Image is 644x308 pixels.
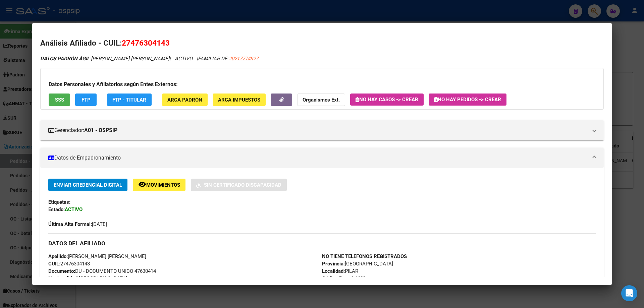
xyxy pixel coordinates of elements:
[322,253,407,259] strong: NO TIENE TELEFONOS REGISTRADOS
[49,94,70,106] button: SSS
[48,179,127,191] button: Enviar Credencial Digital
[40,56,169,62] span: [PERSON_NAME] [PERSON_NAME]
[48,199,70,205] strong: Etiquetas:
[48,268,156,274] span: DU - DOCUMENTO UNICO 47630414
[112,97,146,103] span: FTP - Titular
[40,56,258,62] i: | ACTIVO |
[49,80,595,88] h3: Datos Personales y Afiliatorios según Entes Externos:
[55,97,64,103] span: SSS
[146,182,180,188] span: Movimientos
[48,261,60,267] strong: CUIL:
[133,179,185,191] button: Movimientos
[48,253,146,259] span: [PERSON_NAME] [PERSON_NAME]
[40,120,604,140] mat-expansion-panel-header: Gerenciador:A01 - OSPSIP
[356,97,418,103] span: No hay casos -> Crear
[48,275,79,282] strong: Nacionalidad:
[48,206,65,212] strong: Estado:
[322,268,345,274] strong: Localidad:
[322,268,358,274] span: PILAR
[48,261,90,267] span: 27476304143
[65,206,83,212] strong: ACTIVO
[322,261,345,267] strong: Provincia:
[75,94,97,106] button: FTP
[191,179,287,191] button: Sin Certificado Discapacidad
[82,97,91,103] span: FTP
[122,39,170,47] span: 27476304143
[167,97,202,103] span: ARCA Padrón
[322,261,393,267] span: [GEOGRAPHIC_DATA]
[48,240,596,247] h3: DATOS DEL AFILIADO
[303,97,340,103] strong: Organismos Ext.
[322,275,355,282] strong: Código Postal:
[54,182,122,188] span: Enviar Credencial Digital
[204,182,281,188] span: Sin Certificado Discapacidad
[198,56,258,62] span: FAMILIAR DE:
[218,97,260,103] span: ARCA Impuestos
[429,94,506,106] button: No hay Pedidos -> Crear
[107,94,152,106] button: FTP - Titular
[322,275,366,282] span: 1629
[40,148,604,168] mat-expansion-panel-header: Datos de Empadronamiento
[162,94,208,106] button: ARCA Padrón
[621,285,637,301] div: Open Intercom Messenger
[48,253,68,259] strong: Apellido:
[48,154,588,162] mat-panel-title: Datos de Empadronamiento
[40,56,91,62] strong: DATOS PADRÓN ÁGIL:
[48,275,127,282] span: [GEOGRAPHIC_DATA]
[48,221,107,227] span: [DATE]
[138,180,146,188] mat-icon: remove_red_eye
[350,94,424,106] button: No hay casos -> Crear
[84,126,117,134] strong: A01 - OSPSIP
[434,97,501,103] span: No hay Pedidos -> Crear
[48,221,92,227] strong: Última Alta Formal:
[40,38,604,49] h2: Análisis Afiliado - CUIL:
[48,126,588,134] mat-panel-title: Gerenciador:
[48,268,75,274] strong: Documento:
[229,56,258,62] span: 20217774927
[297,94,345,106] button: Organismos Ext.
[213,94,266,106] button: ARCA Impuestos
